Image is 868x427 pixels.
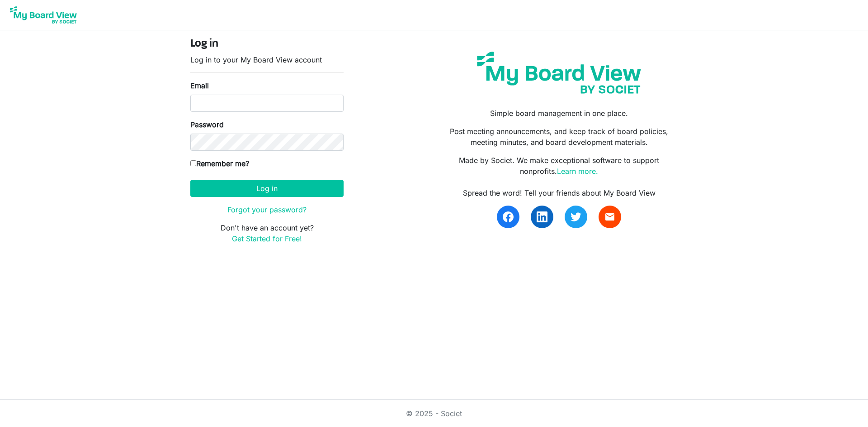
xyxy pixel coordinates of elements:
input: Remember me? [190,160,196,166]
span: email [604,211,615,222]
a: Learn more. [557,167,598,176]
p: Simple board management in one place. [441,108,678,119]
h4: Log in [190,38,344,51]
p: Post meeting announcements, and keep track of board policies, meeting minutes, and board developm... [441,126,678,148]
img: linkedin.svg [537,211,547,222]
label: Remember me? [190,158,249,169]
a: Forgot your password? [227,205,307,214]
a: © 2025 - Societ [406,409,462,418]
p: Don't have an account yet? [190,222,344,244]
img: facebook.svg [503,211,514,222]
p: Made by Societ. We make exceptional software to support nonprofits. [441,155,678,177]
img: my-board-view-societ.svg [470,45,648,101]
div: Spread the word! Tell your friends about My Board View [441,187,678,198]
label: Email [190,80,209,91]
img: twitter.svg [571,211,581,222]
img: My Board View Logo [7,4,80,26]
label: Password [190,119,224,130]
a: email [599,206,621,228]
p: Log in to your My Board View account [190,54,344,65]
button: Log in [190,180,344,197]
a: Get Started for Free! [232,234,302,243]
